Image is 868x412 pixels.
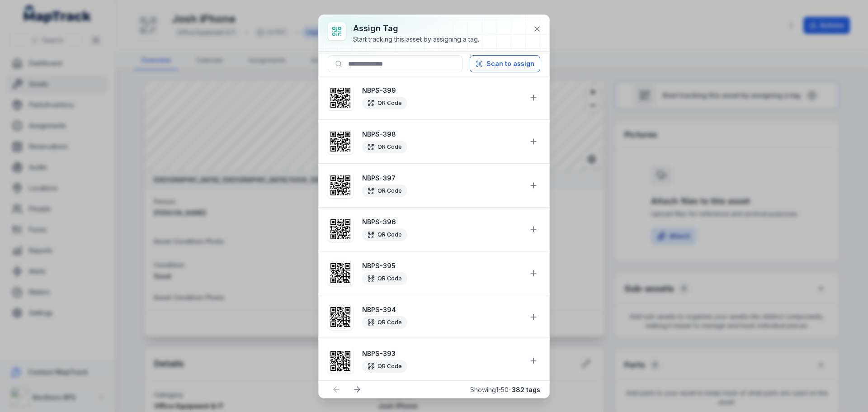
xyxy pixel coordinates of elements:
button: Scan to assign [470,55,540,72]
h3: Assign tag [353,22,479,35]
div: QR Code [362,228,407,241]
strong: 382 tags [512,386,540,393]
strong: NBPS-399 [362,86,521,95]
div: QR Code [362,360,407,373]
div: Start tracking this asset by assigning a tag. [353,35,479,44]
strong: NBPS-397 [362,174,521,183]
strong: NBPS-394 [362,305,521,314]
strong: NBPS-396 [362,218,521,227]
strong: NBPS-393 [362,349,521,358]
div: QR Code [362,141,407,153]
div: QR Code [362,185,407,197]
div: QR Code [362,97,407,109]
strong: NBPS-398 [362,130,521,139]
div: QR Code [362,272,407,285]
div: QR Code [362,316,407,329]
span: Showing 1 - 50 · [470,386,540,393]
strong: NBPS-395 [362,261,521,270]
